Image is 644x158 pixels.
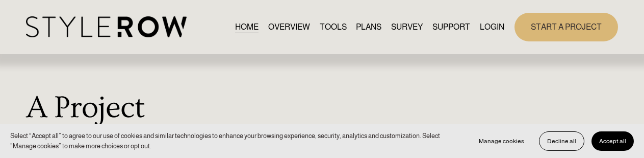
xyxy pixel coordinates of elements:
a: LOGIN [480,20,504,34]
span: SUPPORT [432,21,470,33]
span: Decline all [547,138,576,145]
a: folder dropdown [432,20,470,34]
button: Accept all [591,131,634,151]
a: OVERVIEW [268,20,310,34]
img: StyleRow [26,16,187,37]
span: Manage cookies [479,138,524,145]
a: HOME [235,20,259,34]
span: Accept all [599,138,626,145]
a: SURVEY [391,20,423,34]
button: Manage cookies [471,131,532,151]
p: Select “Accept all” to agree to our use of cookies and similar technologies to enhance your brows... [10,131,461,151]
a: TOOLS [320,20,347,34]
a: PLANS [356,20,381,34]
a: START A PROJECT [514,13,618,41]
button: Decline all [539,131,584,151]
